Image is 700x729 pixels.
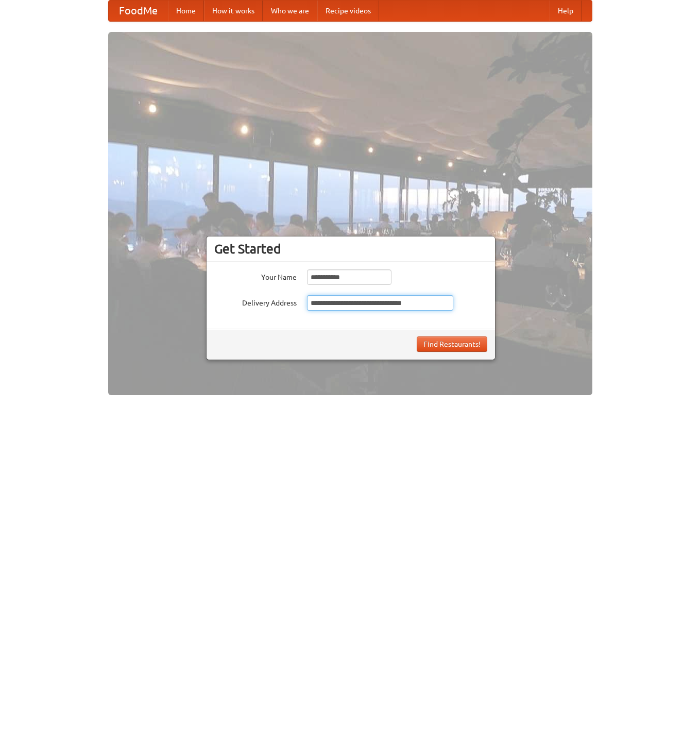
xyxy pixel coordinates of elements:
a: Help [550,1,582,21]
button: Find Restaurants! [417,336,487,352]
label: Delivery Address [214,295,297,308]
a: Who we are [263,1,317,21]
a: FoodMe [109,1,168,21]
a: Home [168,1,204,21]
a: How it works [204,1,263,21]
label: Your Name [214,269,297,282]
a: Recipe videos [317,1,379,21]
h3: Get Started [214,241,487,257]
